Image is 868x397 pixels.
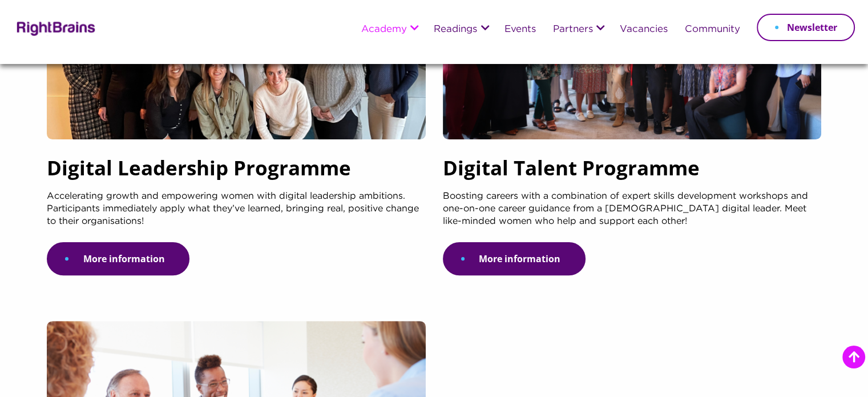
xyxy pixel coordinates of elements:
p: Boosting careers with a combination of expert skills development workshops and one-on-one career ... [443,190,822,242]
a: Vacancies [619,25,667,35]
img: Rightbrains [13,19,96,36]
a: Partners [552,25,592,35]
a: More information [47,242,189,275]
a: Academy [361,25,407,35]
a: Digital Leadership Programme [47,157,426,190]
a: Readings [434,25,477,35]
a: Community [684,25,740,35]
a: Events [504,25,535,35]
a: More information [443,242,586,275]
a: Digital Talent Programme [443,157,822,190]
p: Accelerating growth and empowering women with digital leadership ambitions. Participants immediat... [47,190,426,242]
a: Newsletter [757,14,855,41]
